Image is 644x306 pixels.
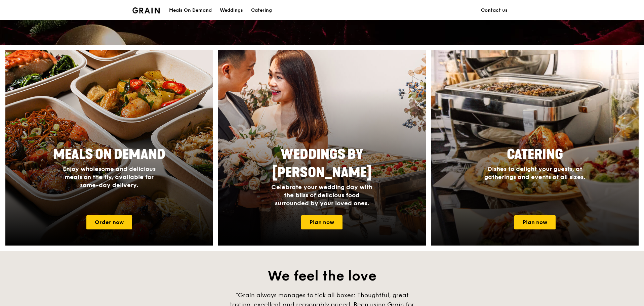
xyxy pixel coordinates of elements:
span: Meals On Demand [53,146,165,163]
a: Plan now [301,215,343,229]
a: Meals On DemandEnjoy wholesome and delicious meals on the fly, available for same-day delivery.Or... [5,50,213,246]
a: Plan now [514,215,556,229]
a: Weddings by [PERSON_NAME]Celebrate your wedding day with the bliss of delicious food surrounded b... [218,50,426,246]
a: Weddings [216,0,247,20]
div: Weddings [220,0,243,20]
span: Catering [507,146,563,163]
span: Dishes to delight your guests, at gatherings and events of all sizes. [484,165,585,181]
div: Catering [251,0,272,20]
img: Grain [132,7,160,13]
img: meals-on-demand-card.d2b6f6db.png [5,50,213,246]
span: Weddings by [PERSON_NAME] [272,146,372,181]
span: Celebrate your wedding day with the bliss of delicious food surrounded by your loved ones. [271,183,372,207]
a: CateringDishes to delight your guests, at gatherings and events of all sizes.Plan now [431,50,639,246]
span: Enjoy wholesome and delicious meals on the fly, available for same-day delivery. [63,165,156,189]
a: Contact us [477,0,512,20]
a: Catering [247,0,276,20]
img: weddings-card.4f3003b8.jpg [218,50,426,246]
a: Order now [86,215,132,229]
div: Meals On Demand [169,0,212,20]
